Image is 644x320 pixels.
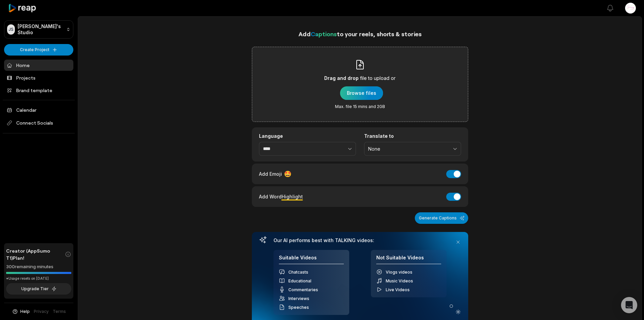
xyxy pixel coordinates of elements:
span: Music Videos [386,278,413,283]
a: Calendar [4,104,73,115]
span: Captions [311,30,337,38]
span: Connect Socials [4,117,73,129]
button: Drag and dropfile to upload orMax. file 15 mins and 2GB [340,86,383,100]
span: Commentaries [288,287,318,292]
button: Help [12,308,30,315]
a: Terms [53,308,66,315]
a: Home [4,60,73,71]
button: Upgrade Tier [6,283,71,295]
span: Drag and drop [324,74,359,82]
a: Projects [4,72,73,83]
p: [PERSON_NAME]'s Studio [18,23,64,36]
span: Live Videos [386,287,410,292]
a: Brand template [4,85,73,96]
span: Creator (AppSumo T1) Plan! [6,247,65,261]
label: Language [259,133,356,139]
div: Open Intercom Messenger [621,297,637,313]
label: Translate to [364,133,461,139]
h4: Not Suitable Videos [376,255,441,264]
span: Educational [288,278,311,283]
div: 300 remaining minutes [6,263,71,270]
div: *Usage resets on [DATE] [6,276,71,281]
span: Interviews [288,296,309,301]
span: Vlogs videos [386,270,412,275]
span: Speeches [288,305,309,310]
div: JS [7,24,15,35]
span: 🤩 [284,169,291,178]
span: Help [20,308,30,315]
h1: Add to your reels, shorts & stories [252,29,468,39]
span: file to upload or [360,74,396,82]
button: Create Project [4,44,73,56]
h4: Suitable Videos [279,255,344,264]
span: Add Emoji [259,170,282,177]
h3: Our AI performs best with TALKING videos: [273,237,447,243]
span: Chatcasts [288,270,308,275]
span: Max. file 15 mins and 2GB [335,104,385,109]
div: Add Word [259,192,303,201]
span: Highlight [282,194,303,199]
button: Generate Captions [415,212,468,224]
a: Privacy [34,308,49,315]
span: None [368,146,448,152]
button: None [364,142,461,156]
